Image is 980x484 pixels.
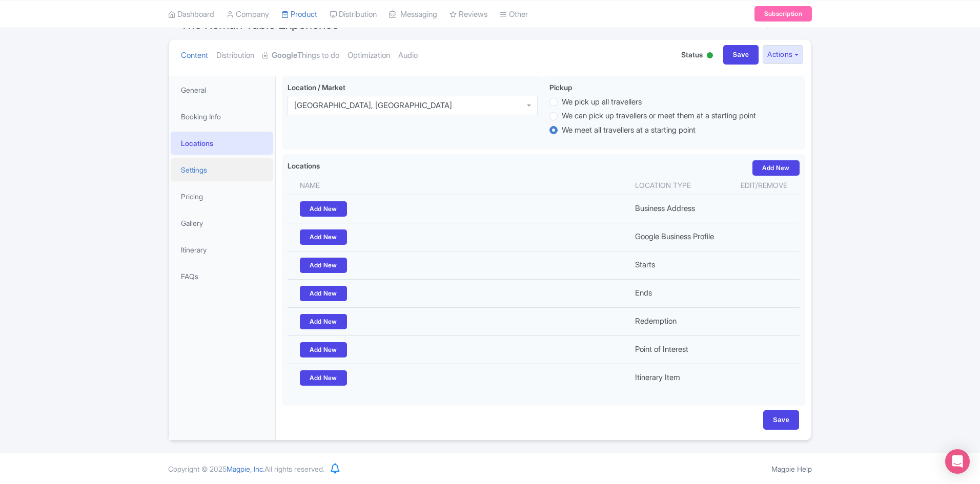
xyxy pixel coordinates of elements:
a: Add New [752,160,800,176]
div: Copyright © 2025 All rights reserved. [162,464,331,474]
span: Magpie, Inc. [227,465,264,473]
a: Add New [300,342,347,357]
a: Add New [300,370,347,386]
strong: Google [272,50,297,61]
a: GoogleThings to do [262,39,339,72]
input: Save [763,410,799,430]
div: [GEOGRAPHIC_DATA], [GEOGRAPHIC_DATA] [294,101,452,110]
a: Add New [300,229,347,245]
a: Content [181,39,208,72]
a: Audio [398,39,418,72]
td: Point of Interest [629,335,728,364]
a: Add New [300,201,347,217]
a: Booking Info [171,105,273,128]
th: Name [288,176,629,195]
a: FAQs [171,265,273,288]
a: Subscription [754,6,812,22]
td: Ends [629,279,728,307]
label: We meet all travellers at a starting point [562,124,696,136]
a: Pricing [171,185,273,208]
a: General [171,78,273,101]
a: Add New [300,286,347,301]
span: The Roman Table Experience [180,17,339,32]
a: Locations [171,132,273,155]
span: Location / Market [288,83,345,92]
a: Itinerary [171,238,273,261]
a: Magpie Help [771,465,812,473]
a: Gallery [171,212,273,235]
button: Actions [763,45,803,64]
a: Add New [300,314,347,329]
td: Google Business Profile [629,223,728,251]
td: Itinerary Item [629,364,728,392]
label: We pick up all travellers [562,96,642,108]
td: Redemption [629,307,728,335]
td: Starts [629,251,728,279]
div: Open Intercom Messenger [945,449,970,474]
th: Edit/Remove [728,176,800,195]
a: Settings [171,158,273,181]
a: Optimization [348,39,390,72]
td: Business Address [629,195,728,223]
label: Locations [288,160,320,171]
span: Pickup [549,83,572,92]
th: Location type [629,176,728,195]
a: Add New [300,258,347,273]
span: Status [681,49,703,60]
label: We can pick up travellers or meet them at a starting point [562,110,756,122]
div: Active [705,48,715,64]
input: Save [723,45,759,65]
a: Distribution [216,39,254,72]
